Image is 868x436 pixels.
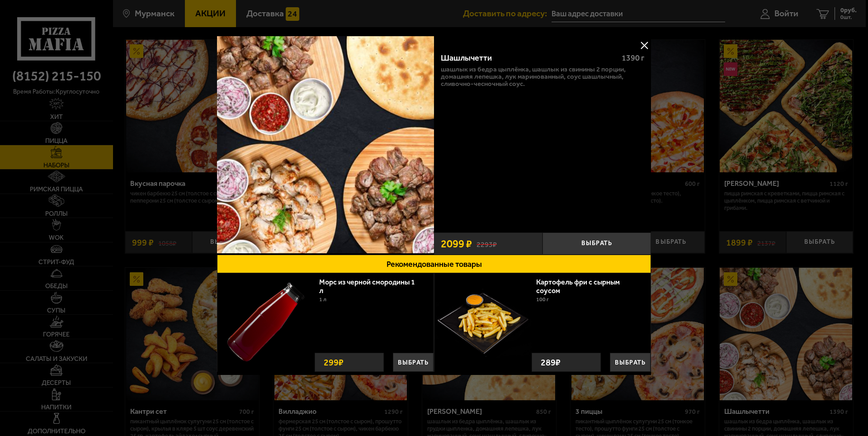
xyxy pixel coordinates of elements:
a: Картофель фри с сырным соусом [536,278,620,295]
strong: 289 ₽ [538,353,563,371]
button: Выбрать [393,353,434,372]
a: Шашлычетти [217,36,434,255]
button: Выбрать [610,353,651,372]
div: Шашлычетти [441,53,614,63]
span: 2099 ₽ [441,238,472,249]
span: 1 л [319,296,326,303]
button: Рекомендованные товары [217,255,651,273]
img: Шашлычетти [217,36,434,253]
s: 2293 ₽ [476,239,497,248]
p: шашлык из бедра цыплёнка, шашлык из свинины 2 порции, домашняя лепешка, лук маринованный, соус ша... [441,66,644,87]
strong: 299 ₽ [321,353,346,371]
a: Морс из черной смородины 1 л [319,278,415,295]
button: Выбрать [542,232,651,255]
span: 100 г [536,296,549,303]
span: 1390 г [622,53,644,63]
